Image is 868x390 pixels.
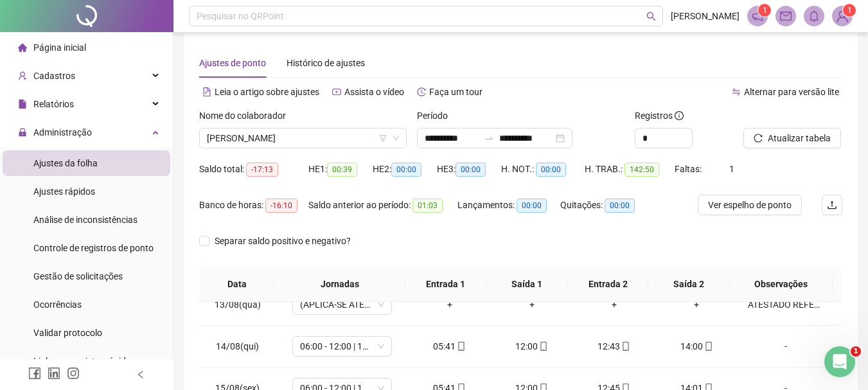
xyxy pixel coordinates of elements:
[199,58,266,68] span: Ajustes de ponto
[33,215,137,225] span: Análise de inconsistências
[209,234,356,248] span: Separar saldo positivo e negativo?
[671,9,740,23] span: [PERSON_NAME]
[33,299,82,310] span: Ocorrências
[780,10,792,22] span: mail
[246,163,278,177] span: -17:13
[437,162,501,177] div: HE 3:
[33,158,98,168] span: Ajustes da folha
[429,87,483,97] span: Faça um tour
[752,10,763,22] span: notification
[300,295,384,314] span: (APLICA-SE ATESTADO)
[18,128,27,137] span: lock
[308,162,373,177] div: HE 1:
[730,267,833,302] th: Observações
[624,163,659,177] span: 142:50
[833,6,852,26] img: 94488
[300,337,384,356] span: 06:00 - 12:00 | 13:30 - 15:30
[675,164,704,174] span: Faltas:
[748,297,824,312] div: ATESTADO REFERENTE AO DIA
[215,299,261,310] span: 13/08(qua)
[33,42,86,53] span: Página inicial
[392,134,400,142] span: down
[265,199,297,213] span: -16:10
[199,109,294,123] label: Nome do colaborador
[635,109,684,123] span: Registros
[501,297,563,312] div: +
[703,342,713,351] span: mobile
[417,109,456,123] label: Período
[646,12,656,21] span: search
[744,87,839,97] span: Alternar para versão lite
[457,198,560,213] div: Lançamentos:
[666,297,727,312] div: +
[327,163,357,177] span: 00:39
[216,341,259,351] span: 14/08(qui)
[732,87,741,96] span: swap
[536,163,566,177] span: 00:00
[412,199,443,213] span: 01:03
[33,71,75,81] span: Cadastros
[199,267,275,302] th: Data
[484,133,494,143] span: swap-right
[419,339,481,353] div: 05:41
[843,4,856,17] sup: Atualize o seu contato no menu Meus Dados
[517,199,547,213] span: 00:00
[748,339,824,353] div: -
[560,198,650,213] div: Quitações:
[18,71,27,80] span: user-add
[583,297,645,312] div: +
[332,87,341,96] span: youtube
[287,58,365,68] span: Histórico de ajustes
[768,131,831,145] span: Atualizar tabela
[202,87,211,96] span: file-text
[456,342,466,351] span: mobile
[33,186,95,197] span: Ajustes rápidos
[729,164,734,174] span: 1
[585,162,675,177] div: H. TRAB.:
[824,346,855,377] iframe: Intercom live chat
[758,4,771,17] sup: 1
[136,370,145,379] span: left
[754,134,763,143] span: reload
[567,267,648,302] th: Entrada 2
[373,162,437,177] div: HE 2:
[18,100,27,109] span: file
[484,133,494,143] span: to
[666,339,727,353] div: 14:00
[851,346,861,357] span: 1
[538,342,548,351] span: mobile
[698,195,802,215] button: Ver espelho de ponto
[18,43,27,52] span: home
[33,328,102,338] span: Validar protocolo
[648,267,729,302] th: Saída 2
[28,367,41,380] span: facebook
[456,163,486,177] span: 00:00
[33,127,92,137] span: Administração
[379,134,387,142] span: filter
[501,339,563,353] div: 12:00
[308,198,457,213] div: Saldo anterior ao período:
[391,163,421,177] span: 00:00
[486,267,567,302] th: Saída 1
[620,342,630,351] span: mobile
[808,10,820,22] span: bell
[583,339,645,353] div: 12:43
[275,267,405,302] th: Jornadas
[501,162,585,177] div: H. NOT.:
[405,267,486,302] th: Entrada 1
[417,87,426,96] span: history
[419,297,481,312] div: +
[605,199,635,213] span: 00:00
[827,200,837,210] span: upload
[33,99,74,109] span: Relatórios
[675,111,684,120] span: info-circle
[199,162,308,177] div: Saldo total:
[33,356,131,366] span: Link para registro rápido
[215,87,319,97] span: Leia o artigo sobre ajustes
[763,6,767,15] span: 1
[33,243,154,253] span: Controle de registros de ponto
[33,271,123,281] span: Gestão de solicitações
[199,198,308,213] div: Banco de horas:
[344,87,404,97] span: Assista o vídeo
[740,277,822,291] span: Observações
